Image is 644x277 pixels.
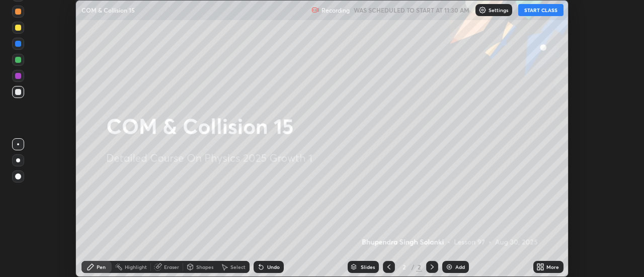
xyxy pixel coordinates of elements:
p: Settings [489,8,508,13]
div: Undo [267,264,280,269]
div: Pen [97,264,106,269]
div: Eraser [164,264,179,269]
div: Add [455,264,465,269]
img: add-slide-button [445,263,453,271]
div: 2 [399,264,409,270]
div: Slides [361,264,375,269]
div: Select [230,264,246,269]
div: / [411,264,414,270]
p: COM & Collision 15 [82,6,135,14]
div: 2 [416,262,422,271]
img: recording.375f2c34.svg [311,6,319,14]
div: Shapes [196,264,213,269]
button: START CLASS [518,4,563,16]
div: Highlight [125,264,147,269]
p: Recording [321,7,350,14]
div: More [546,264,559,269]
img: class-settings-icons [478,6,487,14]
h5: WAS SCHEDULED TO START AT 11:30 AM [354,6,469,15]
